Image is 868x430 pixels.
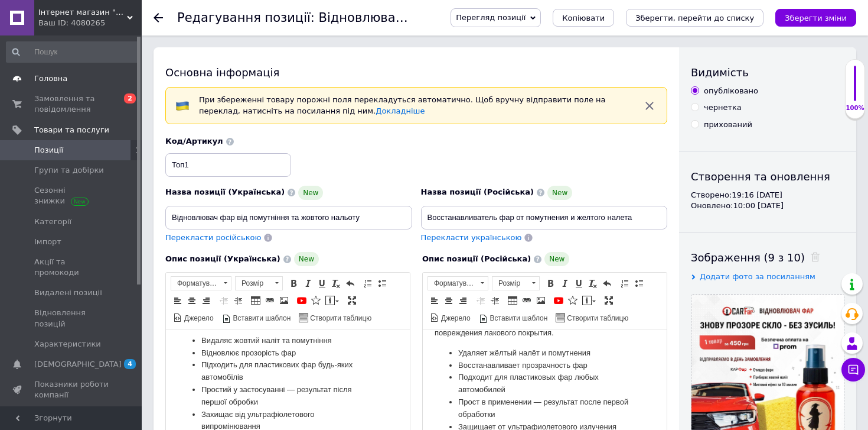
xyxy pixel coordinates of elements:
[34,308,109,329] span: Відновлення позицій
[845,59,865,119] div: 100% Якість заповнення
[492,276,540,290] a: Розмір
[297,311,373,324] a: Створити таблицю
[376,106,425,115] a: Докладніше
[421,206,668,229] input: Наприклад, H&M жіноча сукня зелена 38 розмір вечірня максі з блискітками
[263,294,276,307] a: Вставити/Редагувати посилання (⌘+L)
[544,277,557,290] a: Жирний (⌘+B)
[171,294,184,307] a: По лівому краю
[34,216,71,227] span: Категорії
[846,104,864,112] div: 100%
[154,13,163,22] div: Повернутися назад
[635,14,754,22] i: Зберегти, перейти до списку
[474,294,487,307] a: Зменшити відступ
[544,252,569,266] span: New
[34,125,109,135] span: Товари та послуги
[704,119,752,130] div: прихований
[691,169,844,184] div: Створення та оновлення
[477,311,550,324] a: Вставити шаблон
[185,294,198,307] a: По центру
[231,294,244,307] a: Збільшити відступ
[34,237,61,247] span: Імпорт
[34,257,109,278] span: Акції та промокоди
[199,95,606,115] span: При збереженні товару порожні поля перекладуться автоматично. Щоб вручну відправити поле на перек...
[566,294,579,307] a: Вставити іконку
[165,206,412,229] input: Наприклад, H&M жіноча сукня зелена 38 розмір вечірня максі з блискітками
[428,311,472,324] a: Джерело
[287,277,300,290] a: Жирний (⌘+B)
[165,254,280,263] span: Опис позиції (Українська)
[34,165,104,176] span: Групи та добірки
[124,359,136,369] span: 4
[295,294,308,307] a: Додати відео з YouTube
[553,9,614,27] button: Копіювати
[428,277,477,290] span: Форматування
[182,313,214,324] span: Джерело
[565,313,628,324] span: Створити таблицю
[315,277,328,290] a: Підкреслений (⌘+U)
[421,187,534,196] span: Назва позиції (Російська)
[324,294,341,307] a: Вставити повідомлення
[345,294,358,307] a: Максимізувати
[602,294,615,307] a: Максимізувати
[329,277,342,290] a: Видалити форматування
[38,7,127,18] span: Інтернет магазин "CAR-FAR"
[506,294,519,307] a: Таблиця
[520,294,533,307] a: Вставити/Редагувати посилання (⌘+L)
[552,294,565,307] a: Додати відео з YouTube
[691,201,844,211] div: Оновлено: 10:00 [DATE]
[34,93,109,115] span: Замовлення та повідомлення
[294,252,319,266] span: New
[171,276,231,290] a: Форматування
[309,294,322,307] a: Вставити іконку
[298,186,323,200] span: New
[217,294,230,307] a: Зменшити відступ
[376,277,389,290] a: Вставити/видалити маркований список
[580,294,598,307] a: Вставити повідомлення
[547,186,572,200] span: New
[34,287,102,298] span: Видалені позиції
[235,276,283,290] a: Розмір
[361,277,374,290] a: Вставити/видалити нумерований список
[456,294,469,307] a: По правому краю
[562,14,605,22] span: Копіювати
[165,187,285,196] span: Назва позиції (Українська)
[231,313,291,324] span: Вставити шаблон
[704,102,742,113] div: чернетка
[171,277,220,290] span: Форматування
[632,277,645,290] a: Вставити/видалити маркований список
[775,9,856,27] button: Зберегти зміни
[249,294,262,307] a: Таблиця
[308,313,371,324] span: Створити таблицю
[428,294,441,307] a: По лівому краю
[177,11,670,25] h1: Редагування позиції: Відновлювач фар від помутніння та жовтого нальоту
[691,190,844,201] div: Створено: 19:16 [DATE]
[785,14,847,22] i: Зберегти зміни
[554,311,630,324] a: Створити таблицю
[165,65,667,80] div: Основна інформація
[492,277,528,290] span: Розмір
[34,145,63,156] span: Позиції
[442,294,455,307] a: По центру
[175,99,190,113] img: :flag-ua:
[165,233,261,242] span: Перекласти російською
[38,18,142,28] div: Ваш ID: 4080265
[165,137,223,146] span: Код/Артикул
[220,311,293,324] a: Вставити шаблон
[236,277,271,290] span: Розмір
[6,41,139,63] input: Пошук
[700,272,815,281] span: Додати фото за посиланням
[301,277,314,290] a: Курсив (⌘+I)
[34,185,109,206] span: Сезонні знижки
[278,294,291,307] a: Зображення
[456,13,526,22] span: Перегляд позиції
[124,93,136,104] span: 2
[200,294,213,307] a: По правому краю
